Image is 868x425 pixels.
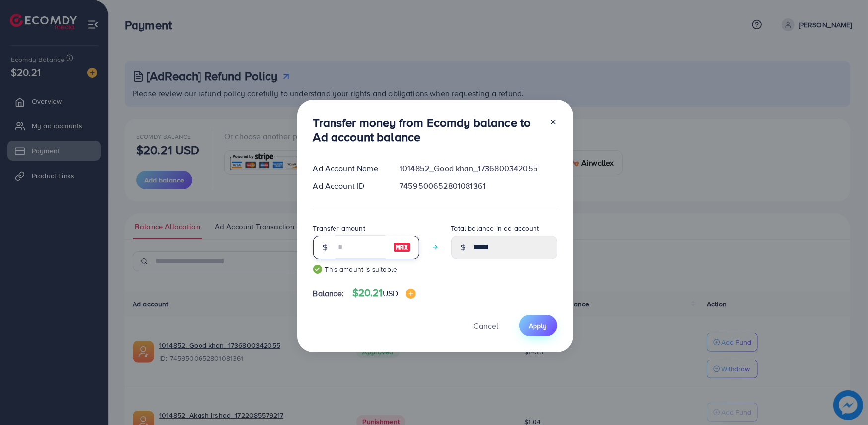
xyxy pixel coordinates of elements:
span: Balance: [313,288,344,299]
small: This amount is suitable [313,264,419,274]
img: image [406,289,416,299]
button: Apply [519,315,557,336]
div: 1014852_Good khan_1736800342055 [392,163,565,174]
div: Ad Account ID [305,181,392,192]
h3: Transfer money from Ecomdy balance to Ad account balance [313,116,541,144]
span: Cancel [474,320,499,331]
label: Transfer amount [313,223,365,233]
button: Cancel [462,315,511,336]
img: guide [313,265,322,274]
h4: $20.21 [352,287,416,299]
label: Total balance in ad account [451,223,539,233]
span: Apply [529,321,547,331]
span: USD [383,288,398,299]
div: 7459500652801081361 [392,181,565,192]
div: Ad Account Name [305,163,392,174]
img: image [393,242,411,253]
